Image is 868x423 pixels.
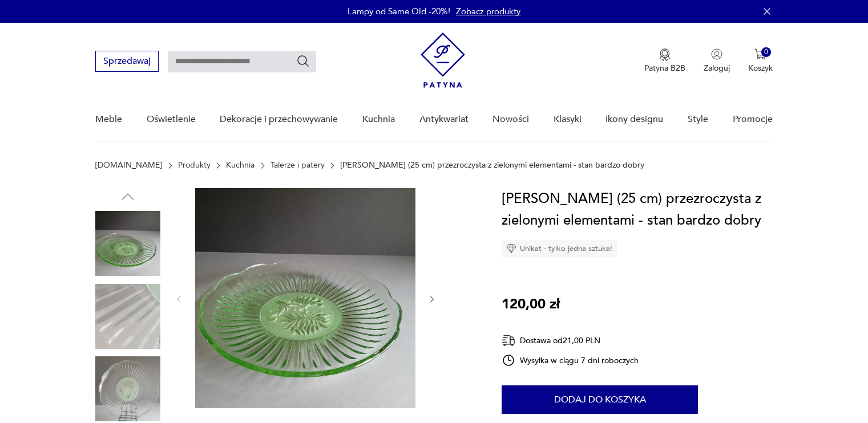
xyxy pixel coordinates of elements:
a: Zobacz produkty [456,6,520,17]
img: Ikona diamentu [506,243,516,254]
a: [DOMAIN_NAME] [95,161,162,170]
a: Oświetlenie [147,97,196,141]
a: Ikony designu [605,97,663,141]
a: Antykwariat [419,97,469,141]
button: 0Koszyk [748,48,773,74]
a: Ikona medaluPatyna B2B [644,48,685,74]
img: Ikona dostawy [502,333,515,348]
button: Patyna B2B [644,48,685,74]
a: Style [688,97,708,141]
div: Dostawa od 21,00 PLN [502,333,639,348]
a: Promocje [733,97,773,141]
img: Zdjęcie produktu Patera Hortensja (25 cm) przezroczysta z zielonymi elementami - stan bardzo dobry [95,211,160,276]
p: 120,00 zł [502,294,560,315]
img: Zdjęcie produktu Patera Hortensja (25 cm) przezroczysta z zielonymi elementami - stan bardzo dobry [95,284,160,349]
a: Meble [95,97,122,141]
a: Dekoracje i przechowywanie [220,97,338,141]
a: Kuchnia [362,97,395,141]
div: Wysyłka w ciągu 7 dni roboczych [502,353,639,367]
a: Klasyki [554,97,582,141]
p: [PERSON_NAME] (25 cm) przezroczysta z zielonymi elementami - stan bardzo dobry [340,161,644,170]
div: Unikat - tylko jedna sztuka! [502,240,617,257]
a: Nowości [492,97,529,141]
img: Zdjęcie produktu Patera Hortensja (25 cm) przezroczysta z zielonymi elementami - stan bardzo dobry [95,356,160,421]
p: Lampy od Same Old -20%! [348,6,450,17]
button: Szukaj [296,54,310,68]
button: Zaloguj [704,48,730,74]
h1: [PERSON_NAME] (25 cm) przezroczysta z zielonymi elementami - stan bardzo dobry [502,188,773,231]
a: Sprzedawaj [95,58,159,66]
img: Ikonka użytkownika [711,48,722,60]
a: Kuchnia [226,161,255,170]
div: 0 [761,47,771,57]
p: Patyna B2B [644,63,685,74]
a: Talerze i patery [271,161,325,170]
button: Dodaj do koszyka [502,385,698,414]
img: Ikona medalu [659,48,671,61]
p: Koszyk [748,63,773,74]
img: Patyna - sklep z meblami i dekoracjami vintage [421,32,465,88]
button: Sprzedawaj [95,51,159,72]
img: Ikona koszyka [754,48,766,60]
p: Zaloguj [704,63,730,74]
a: Produkty [178,161,211,170]
img: Zdjęcie produktu Patera Hortensja (25 cm) przezroczysta z zielonymi elementami - stan bardzo dobry [195,188,415,408]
